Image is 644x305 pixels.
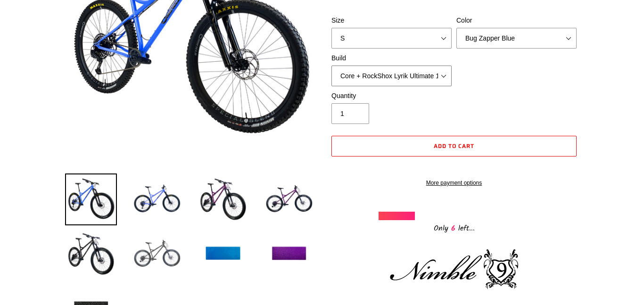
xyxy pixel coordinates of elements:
img: Load image into Gallery viewer, NIMBLE 9 - Complete Bike [197,228,249,280]
img: Load image into Gallery viewer, NIMBLE 9 - Complete Bike [131,228,183,280]
label: Quantity [331,91,452,101]
span: 6 [448,223,458,234]
label: Color [456,16,577,25]
img: Load image into Gallery viewer, NIMBLE 9 - Complete Bike [65,228,117,280]
button: Add to cart [331,136,577,157]
img: Load image into Gallery viewer, NIMBLE 9 - Complete Bike [131,173,183,225]
img: Load image into Gallery viewer, NIMBLE 9 - Complete Bike [197,173,249,225]
label: Build [331,53,452,63]
img: Load image into Gallery viewer, NIMBLE 9 - Complete Bike [65,173,117,225]
img: Load image into Gallery viewer, NIMBLE 9 - Complete Bike [263,228,315,280]
img: Load image into Gallery viewer, NIMBLE 9 - Complete Bike [263,173,315,225]
div: Only left... [379,220,529,235]
a: More payment options [331,179,577,187]
span: Add to cart [434,141,474,150]
label: Size [331,16,452,25]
